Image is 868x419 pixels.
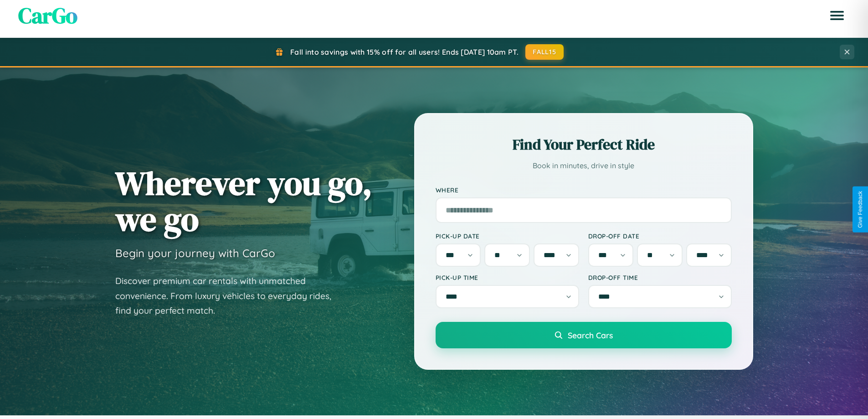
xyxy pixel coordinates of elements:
div: Give Feedback [857,191,863,228]
p: Discover premium car rentals with unmatched convenience. From luxury vehicles to everyday rides, ... [115,274,343,318]
label: Drop-off Date [588,232,732,240]
button: FALL15 [525,44,564,60]
span: CarGo [18,0,77,31]
h2: Find Your Perfect Ride [436,134,732,155]
h1: Wherever you go, we go [115,165,372,237]
label: Pick-up Date [436,232,579,240]
span: Fall into savings with 15% off for all users! Ends [DATE] 10am PT. [290,47,519,57]
label: Drop-off Time [588,274,732,281]
label: Where [436,186,732,194]
p: Book in minutes, drive in style [436,159,732,172]
span: Search Cars [568,330,613,340]
button: Open menu [824,3,850,28]
button: Search Cars [436,322,732,348]
h3: Begin your journey with CarGo [115,246,275,260]
label: Pick-up Time [436,274,579,281]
